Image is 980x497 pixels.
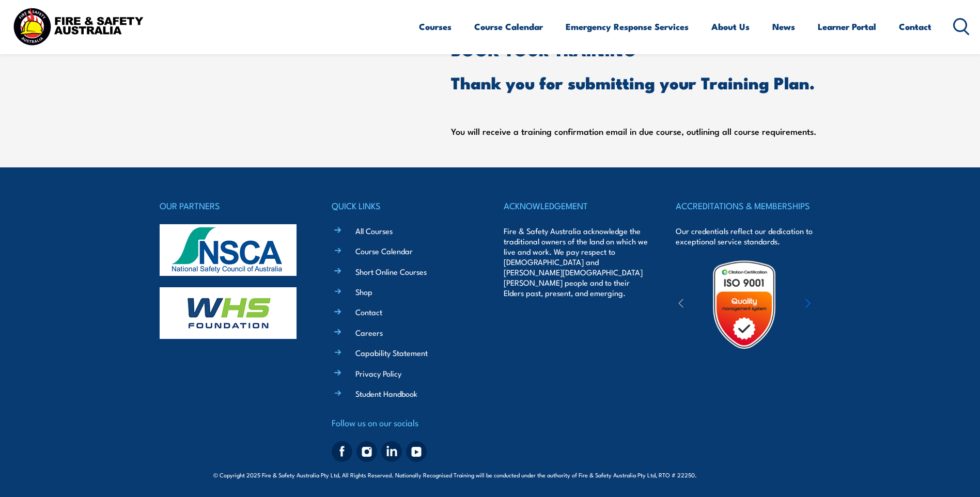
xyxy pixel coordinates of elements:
a: Contact [355,306,382,317]
div: You will receive a training confirmation email in due course, outlining all course requirements. [451,75,821,139]
a: Capability Statement [355,347,428,358]
a: Courses [419,13,452,40]
a: News [772,13,795,40]
a: Careers [355,327,383,338]
img: nsca-logo-footer [160,224,297,276]
a: About Us [711,13,750,40]
a: Course Calendar [355,245,413,256]
a: Privacy Policy [355,368,401,379]
h2: Thank you for submitting your Training Plan. [451,75,821,89]
img: Untitled design (19) [699,259,789,350]
a: Learner Portal [818,13,876,40]
a: Course Calendar [474,13,543,40]
h4: ACKNOWLEDGEMENT [504,198,648,213]
a: Short Online Courses [355,266,427,277]
a: Shop [355,286,372,297]
a: Emergency Response Services [566,13,689,40]
p: Our credentials reflect our dedication to exceptional service standards. [676,226,820,246]
a: KND Digital [730,469,767,479]
a: All Courses [355,225,393,236]
h4: Follow us on our socials [332,415,476,430]
img: whs-logo-footer [160,287,297,339]
span: © Copyright 2025 Fire & Safety Australia Pty Ltd, All Rights Reserved. Nationally Recognised Trai... [213,470,767,479]
h4: OUR PARTNERS [160,198,304,213]
a: Student Handbook [355,388,417,399]
span: Site: [709,471,767,479]
p: Fire & Safety Australia acknowledge the traditional owners of the land on which we live and work.... [504,226,648,298]
img: ewpa-logo [790,287,880,322]
h2: BOOK YOUR TRAINING [451,42,821,56]
h4: QUICK LINKS [332,198,476,213]
a: Contact [899,13,931,40]
h4: ACCREDITATIONS & MEMBERSHIPS [676,198,820,213]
